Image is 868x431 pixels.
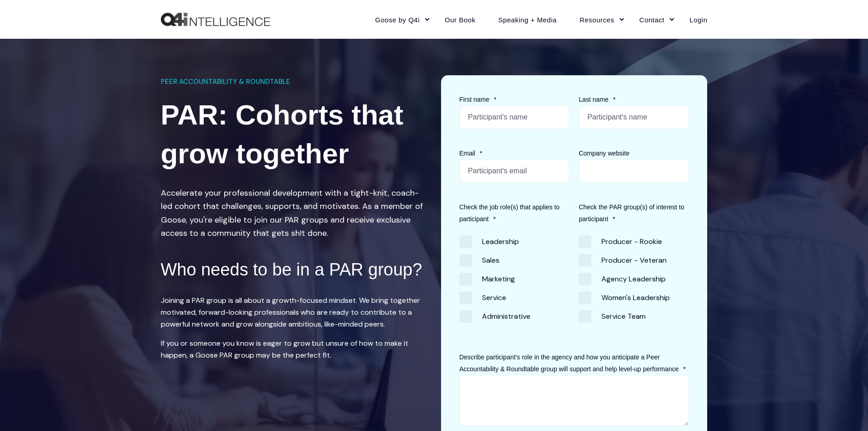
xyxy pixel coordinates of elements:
span: Sales [459,254,499,266]
h2: Who needs to be in a PAR group? [161,258,427,281]
p: Joining a PAR group is all about a growth-focused mindset. We bring together motivated, forward-l... [161,295,427,330]
span: Producer - Veteran [579,254,667,266]
input: Participant's email [459,159,570,183]
span: Company website [579,150,629,157]
span: Describe participant's role in the agency and how you anticipate a Peer Accountability & Roundtab... [459,353,679,373]
span: Last name [579,96,608,103]
span: Women's Leadership [579,291,670,304]
span: Check the PAR group(s) of interest to participant [579,203,684,223]
img: Q4intelligence, LLC logo [161,13,270,26]
input: Participant's name [459,105,570,129]
span: Administrative [459,310,530,322]
span: PEER ACCOUNTABILITY & ROUNDTABLE [161,75,290,88]
span: Email [459,150,475,157]
span: First name [459,96,489,103]
span: Producer - Rookie [579,235,662,248]
input: Participant's name [579,105,689,129]
span: Check the job role(s) that applies to participant [459,203,560,223]
span: Agency Leadership [579,273,666,285]
p: Accelerate your professional development with a tight-knit, coach-led cohort that challenges, sup... [161,187,427,240]
span: Leadership [459,235,519,248]
span: Service Team [579,310,646,322]
h1: PAR: Cohorts that grow together [161,95,427,173]
span: Marketing [459,273,515,285]
p: If you or someone you know is eager to grow but unsure of how to make it happen, a Goose PAR grou... [161,338,427,361]
span: Service [459,291,506,304]
a: Back to Home [161,13,270,26]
